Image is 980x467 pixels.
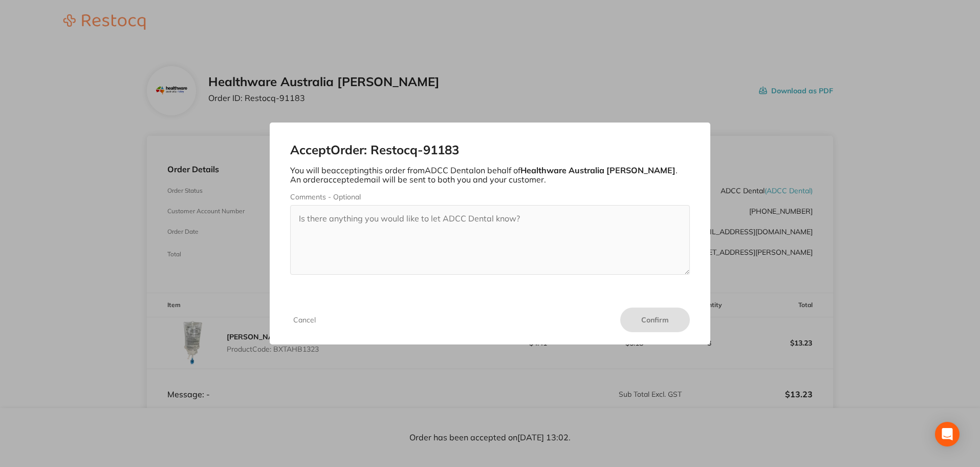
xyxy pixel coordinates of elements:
[290,193,690,201] label: Comments - Optional
[290,166,690,185] p: You will be accepting this order from ADCC Dental on behalf of . An order accepted email will be ...
[290,143,690,157] h2: Accept Order: Restocq- 91183
[290,315,319,324] button: Cancel
[935,422,960,446] div: Open Intercom Messenger
[520,165,676,175] b: Healthware Australia [PERSON_NAME]
[620,308,690,332] button: Confirm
